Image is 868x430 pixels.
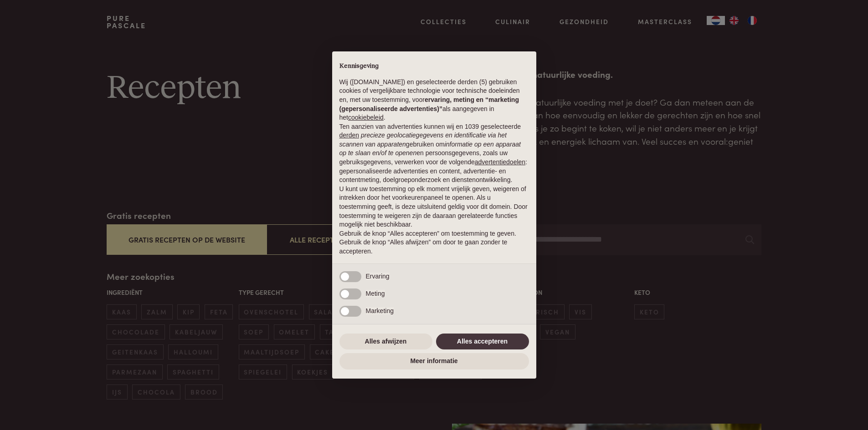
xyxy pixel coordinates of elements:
button: Meer informatie [339,353,529,369]
strong: ervaring, meting en “marketing (gepersonaliseerde advertenties)” [339,96,519,112]
a: cookiebeleid [348,114,384,121]
h2: Kennisgeving [339,62,529,71]
p: U kunt uw toestemming op elk moment vrijelijk geven, weigeren of intrekken door het voorkeurenpan... [339,185,529,229]
span: Ervaring [366,273,390,280]
span: Marketing [366,307,394,314]
em: precieze geolocatiegegevens en identificatie via het scannen van apparaten [339,132,507,148]
p: Gebruik de knop “Alles accepteren” om toestemming te geven. Gebruik de knop “Alles afwijzen” om d... [339,229,529,256]
button: advertentiedoelen [475,158,525,167]
button: Alles accepteren [436,334,529,350]
span: Meting [366,290,385,297]
p: Wij ([DOMAIN_NAME]) en geselecteerde derden (5) gebruiken cookies of vergelijkbare technologie vo... [339,78,529,122]
p: Ten aanzien van advertenties kunnen wij en 1039 geselecteerde gebruiken om en persoonsgegevens, z... [339,122,529,185]
em: informatie op een apparaat op te slaan en/of te openen [339,141,521,157]
button: derden [339,131,360,140]
button: Alles afwijzen [339,334,432,350]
